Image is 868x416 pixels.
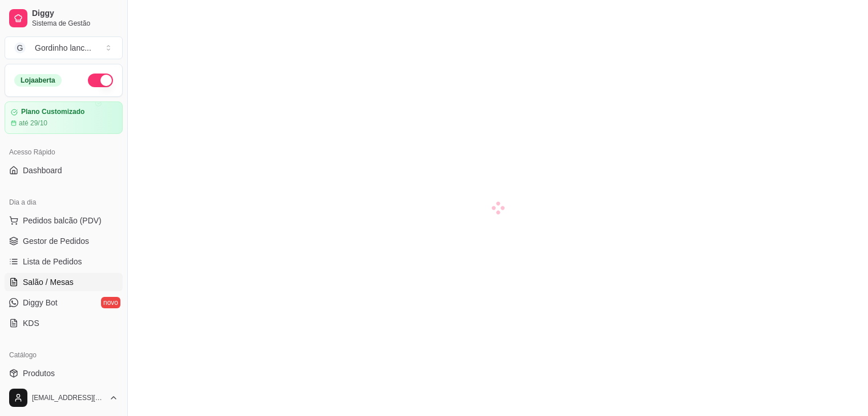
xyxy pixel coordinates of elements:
button: Alterar Status [88,74,113,87]
span: G [14,42,26,54]
a: Dashboard [5,161,123,180]
span: [EMAIL_ADDRESS][DOMAIN_NAME] [32,393,104,402]
a: Diggy Botnovo [5,293,123,312]
span: Diggy [32,9,118,19]
article: até 29/10 [19,119,47,128]
span: Dashboard [23,165,62,176]
div: Dia a dia [5,193,123,211]
span: Diggy Bot [23,297,58,308]
a: KDS [5,314,123,332]
button: [EMAIL_ADDRESS][DOMAIN_NAME] [5,384,123,411]
div: Catálogo [5,346,123,364]
a: Salão / Mesas [5,273,123,291]
span: Pedidos balcão (PDV) [23,215,102,226]
a: Lista de Pedidos [5,252,123,271]
a: Plano Customizadoaté 29/10 [5,101,123,134]
span: Salão / Mesas [23,276,74,288]
div: Loja aberta [14,74,62,87]
button: Pedidos balcão (PDV) [5,211,123,230]
div: Gordinho lanc ... [35,42,91,54]
span: Lista de Pedidos [23,256,82,267]
span: KDS [23,317,39,329]
span: Produtos [23,368,55,379]
a: Gestor de Pedidos [5,232,123,250]
a: Produtos [5,364,123,382]
a: DiggySistema de Gestão [5,5,123,32]
article: Plano Customizado [21,108,84,116]
span: Sistema de Gestão [32,19,118,28]
span: Gestor de Pedidos [23,235,89,247]
div: Acesso Rápido [5,143,123,161]
button: Select a team [5,36,123,59]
